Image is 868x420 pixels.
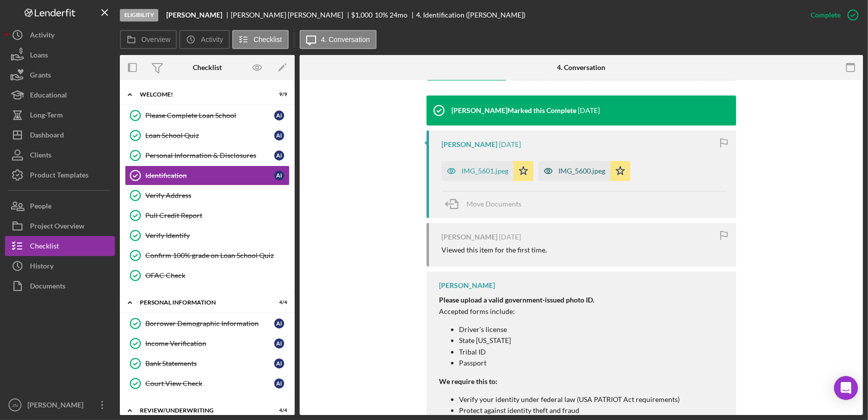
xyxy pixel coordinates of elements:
[120,9,158,21] div: Eligibility
[375,11,388,19] div: 10 %
[125,125,290,145] a: Loan School QuizAI
[145,191,289,199] div: Verify Address
[145,359,274,367] div: Bank Statements
[120,30,177,49] button: Overview
[5,196,115,216] button: People
[538,161,630,181] button: IMG_5600.jpeg
[231,11,352,19] div: [PERSON_NAME] [PERSON_NAME]
[140,91,262,97] div: Welcome!
[193,63,222,71] div: Checklist
[30,216,84,238] div: Project Overview
[439,377,497,385] strong: We require this to:
[145,211,289,219] div: Pull Credit Report
[166,11,222,19] b: [PERSON_NAME]
[5,65,115,85] button: Grants
[499,140,521,148] time: 2025-10-07 23:24
[5,45,115,65] button: Loans
[125,353,290,373] a: Bank StatementsAI
[441,140,497,148] div: [PERSON_NAME]
[499,233,521,241] time: 2025-10-07 23:23
[5,25,115,45] button: Activity
[5,276,115,296] button: Documents
[30,125,64,147] div: Dashboard
[125,105,290,125] a: Please Complete Loan SchoolAI
[125,373,290,393] a: Court View CheckAI
[145,339,274,347] div: Income Verification
[459,335,680,346] p: State [US_STATE]
[441,191,531,216] button: Move Documents
[12,402,18,408] text: JN
[232,30,289,49] button: Checklist
[145,111,274,119] div: Please Complete Loan School
[5,216,115,236] a: Project Overview
[439,294,680,317] p: Accepted forms include:
[274,338,284,348] div: A I
[5,165,115,185] button: Product Templates
[578,106,600,114] time: 2025-10-07 23:28
[441,233,497,241] div: [PERSON_NAME]
[459,324,680,335] p: Driver’s license
[125,333,290,353] a: Income VerificationAI
[466,199,521,208] span: Move Documents
[30,256,53,278] div: History
[30,85,67,107] div: Educational
[557,63,606,71] div: 4. Conversation
[274,130,284,140] div: A I
[125,265,290,285] a: OFAC Check
[145,271,289,279] div: OFAC Check
[145,131,274,139] div: Loan School Quiz
[834,376,858,400] div: Open Intercom Messenger
[269,407,287,413] div: 4 / 4
[321,35,370,43] label: 4. Conversation
[125,165,290,185] a: IdentificationAI
[141,35,170,43] label: Overview
[125,245,290,265] a: Confirm 100% grade on Loan School Quiz
[459,346,680,357] p: Tribal ID
[125,145,290,165] a: Personal Information & DisclosuresAI
[451,106,576,114] div: [PERSON_NAME] Marked this Complete
[459,357,680,368] p: Passport
[145,151,274,159] div: Personal Information & Disclosures
[441,246,547,254] div: Viewed this item for the first time.
[300,30,377,49] button: 4. Conversation
[5,395,115,415] button: JN[PERSON_NAME]
[439,281,495,289] div: [PERSON_NAME]
[352,10,373,19] span: $1,000
[5,125,115,145] a: Dashboard
[416,11,525,19] div: 4. Identification ([PERSON_NAME])
[274,378,284,388] div: A I
[274,110,284,120] div: A I
[274,170,284,180] div: A I
[25,395,90,417] div: [PERSON_NAME]
[5,105,115,125] button: Long-Term
[145,171,274,179] div: Identification
[5,256,115,276] button: History
[441,161,533,181] button: IMG_5601.jpeg
[145,251,289,259] div: Confirm 100% grade on Loan School Quiz
[30,25,54,47] div: Activity
[30,105,63,127] div: Long-Term
[145,379,274,387] div: Court View Check
[801,5,863,25] button: Complete
[5,145,115,165] button: Clients
[459,394,680,405] p: Verify your identity under federal law (USA PATRIOT Act requirements)
[558,167,605,175] div: IMG_5600.jpeg
[5,236,115,256] button: Checklist
[254,35,282,43] label: Checklist
[5,85,115,105] a: Educational
[30,276,65,298] div: Documents
[439,295,594,304] strong: Please upload a valid government-issued photo ID.
[140,407,262,413] div: Review/Underwriting
[125,205,290,225] a: Pull Credit Report
[274,150,284,160] div: A I
[811,5,841,25] div: Complete
[125,225,290,245] a: Verify Identify
[145,319,274,327] div: Borrower Demographic Information
[390,11,408,19] div: 24 mo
